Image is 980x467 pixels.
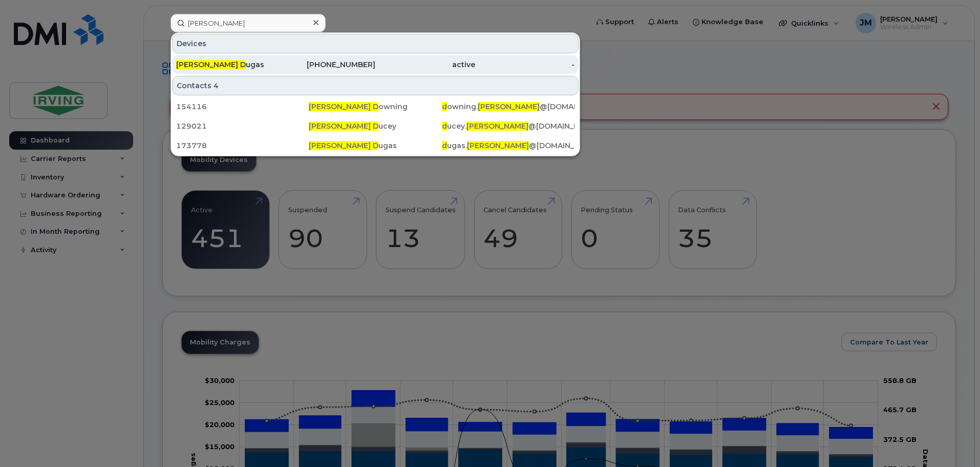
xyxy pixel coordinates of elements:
[475,59,575,70] div: -
[442,102,447,111] span: d
[176,59,276,70] div: ugas
[172,117,579,135] a: 129021[PERSON_NAME] Duceyducey.[PERSON_NAME]@[DOMAIN_NAME]
[309,102,378,111] span: [PERSON_NAME] D
[176,60,246,69] span: [PERSON_NAME] D
[466,121,528,131] span: [PERSON_NAME]
[467,141,529,150] span: [PERSON_NAME]
[276,59,376,70] div: [PHONE_NUMBER]
[309,121,378,131] span: [PERSON_NAME] D
[309,141,378,150] span: [PERSON_NAME] D
[214,80,219,91] span: 4
[309,101,441,112] div: owning
[309,121,441,131] div: ucey
[442,140,574,151] div: ugas. @[DOMAIN_NAME]
[442,101,574,112] div: owning. @[DOMAIN_NAME]
[172,97,579,116] a: 154116[PERSON_NAME] Downingdowning.[PERSON_NAME]@[DOMAIN_NAME]
[172,76,579,95] div: Contacts
[172,136,579,155] a: 173778[PERSON_NAME] Dugasdugas.[PERSON_NAME]@[DOMAIN_NAME]
[172,34,579,53] div: Devices
[176,121,309,131] div: 129021
[176,101,309,112] div: 154116
[172,55,579,74] a: [PERSON_NAME] Dugas[PHONE_NUMBER]active-
[309,140,441,151] div: ugas
[442,141,447,150] span: d
[442,121,574,131] div: ucey. @[DOMAIN_NAME]
[176,140,309,151] div: 173778
[442,121,447,131] span: d
[375,59,475,70] div: active
[478,102,540,111] span: [PERSON_NAME]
